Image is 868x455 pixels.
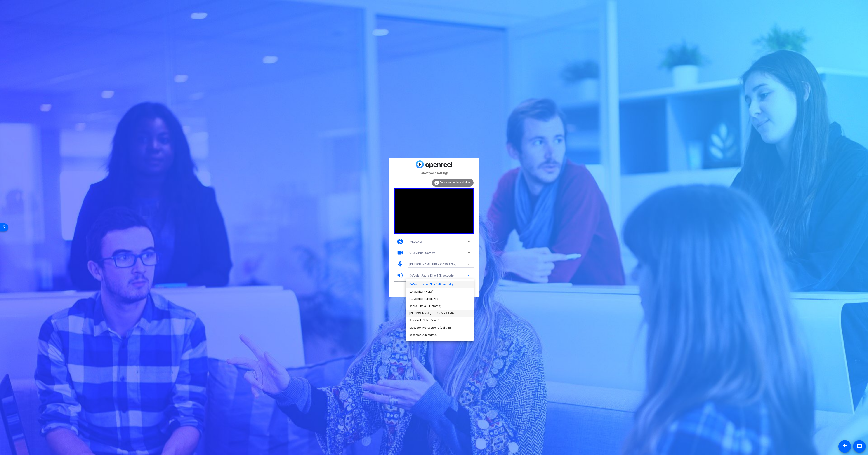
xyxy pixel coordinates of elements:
[409,289,433,294] span: LG Monitor (HDMI)
[409,303,441,309] span: Jabra Elite 4 (Bluetooth)
[409,311,455,316] span: [PERSON_NAME] UR12 (0499:170a)
[409,332,437,338] span: Recorder (Aggregate)
[409,282,453,287] span: Default - Jabra Elite 4 (Bluetooth)
[409,318,439,323] span: BlackHole 2ch (Virtual)
[409,325,451,331] span: MacBook Pro Speakers (Built-in)
[409,296,441,302] span: LG Monitor (DisplayPort)
[409,340,437,345] span: Monitors (Aggregate)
